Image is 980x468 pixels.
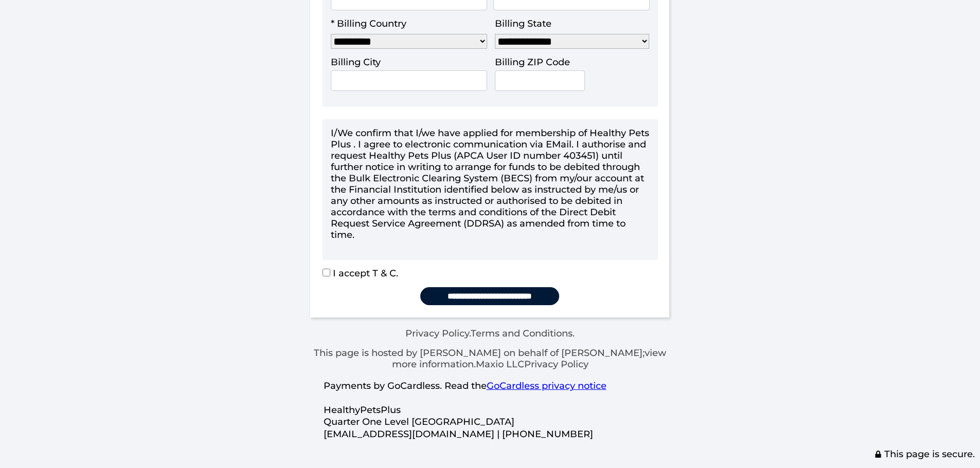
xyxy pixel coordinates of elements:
a: GoCardless privacy notice [487,380,607,391]
a: view more information. [392,347,667,370]
div: I/We confirm that I/we have applied for membership of Healthy Pets Plus . I agree to electronic c... [331,127,650,240]
p: Payments by GoCardless. Read the HealthyPetsPlus Quarter One Level [GEOGRAPHIC_DATA] [EMAIL_ADDRE... [310,370,670,452]
a: Terms and Conditions [471,328,573,339]
p: This page is hosted by [PERSON_NAME] on behalf of [PERSON_NAME]; Maxio LLC [310,347,670,370]
label: I accept T & C. [323,268,398,279]
label: * Billing Country [331,18,406,29]
span: This page is secure. [874,448,975,460]
div: . . [310,328,670,370]
label: Billing State [495,18,551,29]
label: Billing ZIP Code [495,57,570,68]
a: Privacy Policy [524,359,589,370]
input: I accept T & C. [323,269,330,276]
a: Privacy Policy [405,328,469,339]
label: Billing City [331,57,381,68]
